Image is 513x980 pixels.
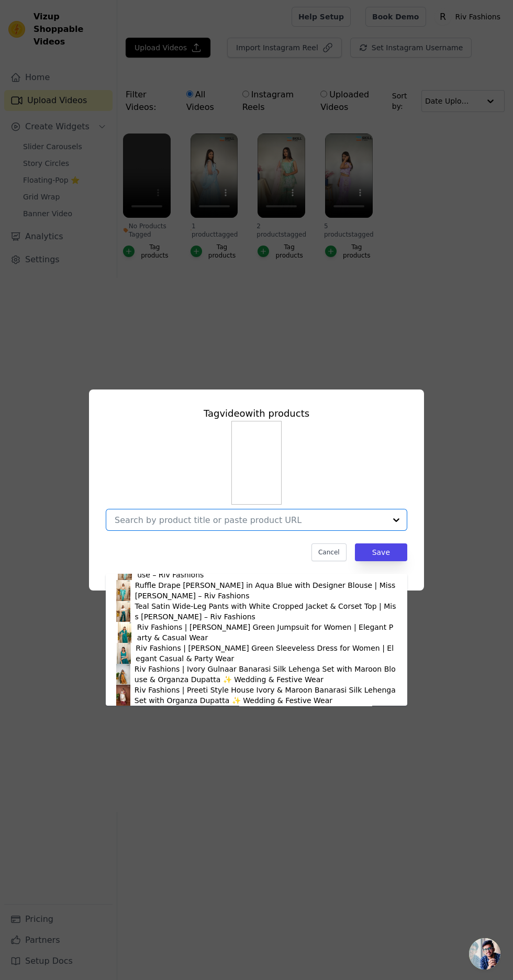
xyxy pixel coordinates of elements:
[106,406,407,421] div: Tag video with products
[116,580,131,601] img: product thumbnail
[116,643,131,664] img: product thumbnail
[116,622,133,643] img: product thumbnail
[469,938,500,970] a: Open chat
[115,515,386,525] input: Search by product title or paste product URL
[135,601,397,622] div: Teal Satin Wide-Leg Pants with White Cropped Jacket & Corset Top | Miss [PERSON_NAME] – Riv Fashions
[137,622,397,643] div: Riv Fashions | [PERSON_NAME] Green Jumpsuit for Women | Elegant Party & Casual Wear
[355,543,407,561] button: Save
[136,643,397,664] div: Riv Fashions | [PERSON_NAME] Green Sleeveless Dress for Women | Elegant Casual & Party Wear
[135,580,397,601] div: Ruffle Drape [PERSON_NAME] in Aqua Blue with Designer Blouse | Miss [PERSON_NAME] – Riv Fashions
[116,601,130,622] img: product thumbnail
[311,543,347,561] button: Cancel
[135,664,397,685] div: Riv Fashions | Ivory Gulnaar Banarasi Silk Lehenga Set with Maroon Blouse & Organza Dupatta ✨ Wed...
[116,685,130,706] img: product thumbnail
[116,664,130,685] img: product thumbnail
[135,685,397,706] div: Riv Fashions | Preeti Style House Ivory & Maroon Banarasi Silk Lehenga Set with Organza Dupatta ✨...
